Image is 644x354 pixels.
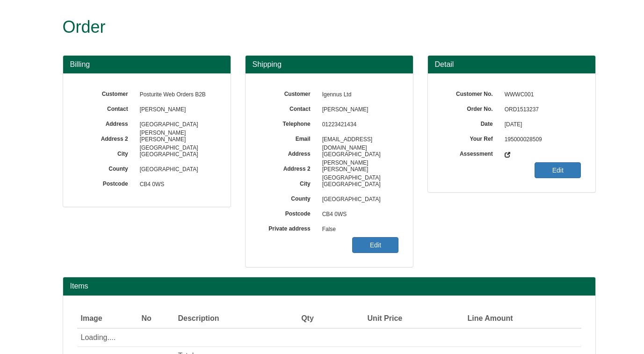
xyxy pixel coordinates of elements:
[318,310,406,328] th: Unit Price
[318,102,399,117] span: [PERSON_NAME]
[77,147,135,158] label: City
[77,117,135,128] label: Address
[135,132,217,147] span: [PERSON_NAME][GEOGRAPHIC_DATA]
[442,87,500,98] label: Customer No.
[253,60,406,69] h3: Shipping
[77,102,135,113] label: Contact
[442,117,500,128] label: Date
[260,207,318,218] label: Postcode
[276,310,318,328] th: Qty
[406,310,516,328] th: Line Amount
[77,162,135,173] label: County
[174,310,275,328] th: Description
[535,162,581,178] a: Edit
[260,117,318,128] label: Telephone
[135,162,217,177] span: [GEOGRAPHIC_DATA]
[260,147,318,158] label: Address
[442,132,500,143] label: Your Ref
[318,117,399,132] span: 01223421434
[442,102,500,113] label: Order No.
[77,328,581,347] td: Loading....
[500,87,581,102] span: WWWC001
[318,192,399,207] span: [GEOGRAPHIC_DATA]
[77,177,135,188] label: Postcode
[135,117,217,132] span: [GEOGRAPHIC_DATA][PERSON_NAME]
[135,87,217,102] span: Posturite Web Orders B2B
[260,132,318,143] label: Email
[260,87,318,98] label: Customer
[135,102,217,117] span: [PERSON_NAME]
[135,177,217,192] span: CB4 0WS
[77,132,135,143] label: Address 2
[500,132,581,147] span: 195000028509
[435,60,588,69] h3: Detail
[318,147,399,162] span: [GEOGRAPHIC_DATA][PERSON_NAME]
[260,192,318,203] label: County
[500,102,581,117] span: ORD1513237
[318,222,399,237] span: False
[352,237,398,253] a: Edit
[260,162,318,173] label: Address 2
[138,310,174,328] th: No
[260,222,318,233] label: Private address
[63,18,561,36] h1: Order
[260,177,318,188] label: City
[318,207,399,222] span: CB4 0WS
[318,132,399,147] span: [EMAIL_ADDRESS][DOMAIN_NAME]
[318,162,399,177] span: [PERSON_NAME][GEOGRAPHIC_DATA]
[77,310,138,328] th: Image
[135,147,217,162] span: [GEOGRAPHIC_DATA]
[442,147,500,158] label: Assessment
[260,102,318,113] label: Contact
[318,87,399,102] span: Igennus Ltd
[70,282,588,290] h2: Items
[318,177,399,192] span: [GEOGRAPHIC_DATA]
[77,87,135,98] label: Customer
[500,117,581,132] span: [DATE]
[70,60,224,69] h3: Billing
